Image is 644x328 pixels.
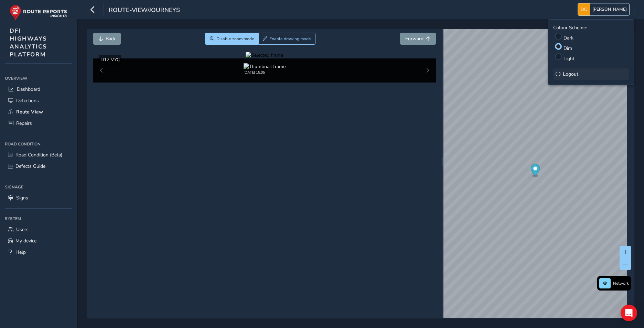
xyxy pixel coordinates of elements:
[613,281,629,286] span: Network
[15,152,62,158] span: Road Condition (Beta)
[216,36,254,42] span: Disable zoom mode
[563,55,575,62] label: Light
[258,33,316,45] button: Draw
[109,6,180,15] span: route-view/journeys
[16,226,29,233] span: Users
[5,106,72,118] a: Route View
[5,139,72,149] div: Road Condition
[5,84,72,95] a: Dashboard
[553,68,629,80] button: Logout
[106,35,116,42] span: Back
[592,3,627,15] span: [PERSON_NAME]
[621,305,637,321] div: Open Intercom Messenger
[15,249,26,255] span: Help
[5,214,72,224] div: System
[5,95,72,106] a: Detections
[244,70,286,75] div: [DATE] 15:05
[269,36,311,42] span: Enable drawing mode
[5,161,72,172] a: Defects Guide
[5,118,72,129] a: Repairs
[93,33,121,45] button: Back
[578,3,590,15] img: diamond-layout
[5,224,72,235] a: Users
[10,27,47,58] span: DFI HIGHWAYS ANALYTICS PLATFORM
[563,35,573,41] label: Dark
[5,73,72,84] div: Overview
[5,235,72,247] a: My device
[5,182,72,192] div: Signage
[15,163,45,170] span: Defects Guide
[400,33,436,45] button: Forward
[405,35,423,42] span: Forward
[578,3,629,15] button: [PERSON_NAME]
[5,192,72,204] a: Signs
[553,24,587,31] label: Colour Scheme:
[16,120,32,127] span: Repairs
[17,86,40,92] span: Dashboard
[205,33,258,45] button: Zoom
[563,71,578,77] span: Logout
[563,45,572,52] label: Dim
[10,5,67,20] img: rr logo
[16,195,28,201] span: Signs
[5,149,72,161] a: Road Condition (Beta)
[16,97,39,104] span: Detections
[5,247,72,258] a: Help
[100,56,120,63] span: D12 VYC
[530,164,540,178] div: Map marker
[16,109,43,115] span: Route View
[15,238,36,244] span: My device
[244,63,286,70] img: Thumbnail frame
